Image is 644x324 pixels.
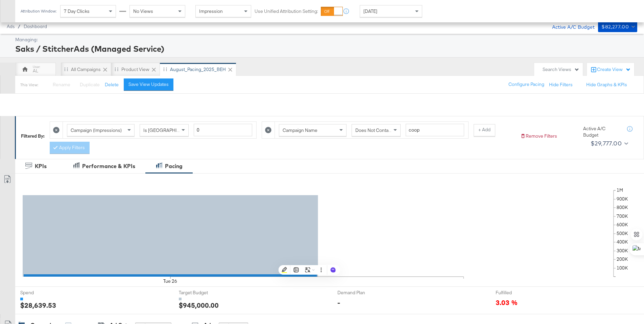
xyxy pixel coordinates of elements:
span: Duplicate [80,82,100,88]
span: Campaign Name [283,127,317,133]
button: $82,277.00 [598,21,637,32]
span: No Views [133,8,153,14]
text: 1M [617,187,623,193]
div: Managing: [15,37,636,43]
div: Saks / StitcherAds (Managed Service) [15,43,636,54]
button: Hide Graphs & KPIs [586,82,627,88]
div: Active A/C Budget [545,21,595,31]
div: Drag to reorder tab [163,67,167,71]
div: August_Pacing_2025_BEH [170,66,226,73]
div: Filtered By: [21,133,45,139]
div: Pacing [165,162,183,170]
div: - [337,298,340,307]
button: Remove Filters [520,133,557,139]
div: $28,639.53 [20,300,56,310]
div: Drag to reorder tab [115,67,118,71]
button: + Add [474,124,495,136]
span: Campaign (Impressions) [71,127,122,133]
span: Demand Plan [337,290,388,296]
div: AL [33,68,38,74]
span: Fulfilled [496,290,546,296]
div: This View: [20,82,38,88]
text: Tue 26 [163,278,177,284]
div: Active A/C Budget [583,125,620,138]
button: Delete [105,82,119,88]
span: Is [GEOGRAPHIC_DATA] [143,127,195,133]
span: [DATE] [363,8,377,14]
button: Save View Updates [124,78,173,91]
div: Performance & KPIs [82,162,135,170]
button: Hide Filters [549,82,573,88]
span: Ads [7,24,15,29]
div: Search Views [543,66,579,73]
div: $29,777.00 [591,138,622,148]
span: Spend [20,290,71,296]
div: $945,000.00 [179,300,219,310]
div: $82,277.00 [601,23,629,31]
button: Configure Pacing [504,78,549,91]
span: Target Budget [179,290,230,296]
span: 7 Day Clicks [64,8,90,14]
div: All Campaigns [71,66,101,73]
div: Save View Updates [128,81,169,88]
div: Create View [597,66,631,73]
label: Use Unified Attribution Setting: [255,8,318,15]
div: Drag to reorder tab [64,67,68,71]
span: Does Not Contain [355,127,392,133]
input: Enter a number [194,124,252,136]
span: / [15,24,24,29]
input: Enter a search term [406,124,464,136]
span: 3.03 % [496,298,518,307]
div: Product View [121,66,149,73]
div: Attribution Window: [20,9,57,14]
button: $29,777.00 [588,138,629,149]
a: Dashboard [24,24,47,29]
span: Rename [53,82,70,88]
span: Impression [199,8,223,14]
div: KPIs [35,162,47,170]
